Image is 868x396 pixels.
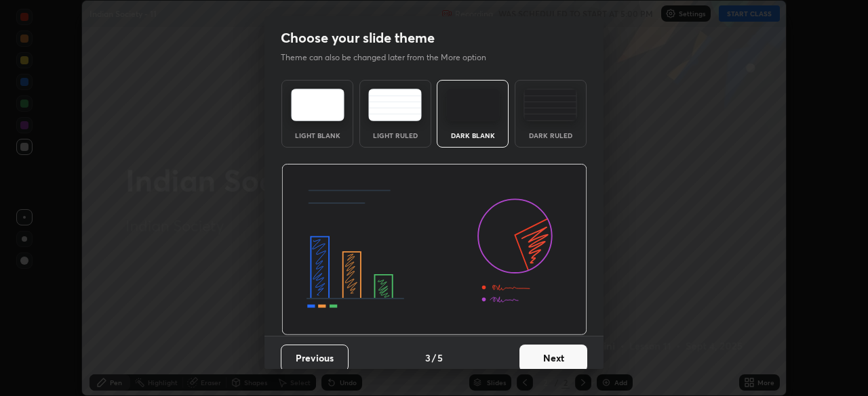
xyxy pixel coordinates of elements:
img: darkTheme.f0cc69e5.svg [446,89,500,121]
button: Next [519,345,587,372]
div: Dark Blank [446,132,500,139]
div: Light Blank [290,132,344,139]
h4: 3 [425,351,431,365]
h4: 5 [437,351,443,365]
div: Light Ruled [368,132,422,139]
img: lightRuledTheme.5fabf969.svg [368,89,422,121]
h4: / [432,351,436,365]
div: Dark Ruled [524,132,578,139]
h2: Choose your slide theme [281,29,435,47]
img: darkRuledTheme.de295e13.svg [524,89,577,121]
img: lightTheme.e5ed3b09.svg [291,89,344,121]
img: darkThemeBanner.d06ce4a2.svg [281,164,587,336]
button: Previous [281,345,349,372]
p: Theme can also be changed later from the More option [281,51,500,64]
